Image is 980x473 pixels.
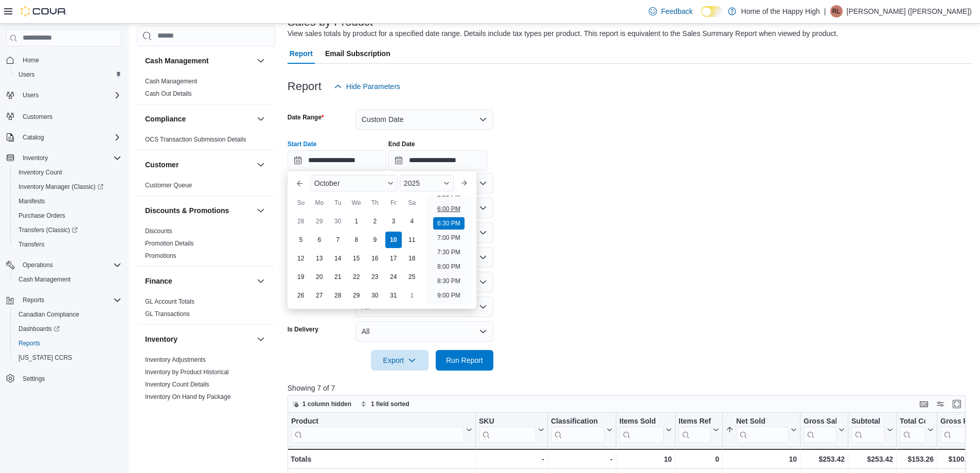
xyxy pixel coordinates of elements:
[385,195,402,211] div: Fr
[404,287,420,304] div: day-1
[851,417,893,443] button: Subtotal
[145,181,192,189] span: Customer Queue
[14,323,64,335] a: Dashboards
[14,238,48,251] a: Transfers
[940,417,974,443] button: Gross Profit
[2,258,126,272] button: Operations
[701,6,723,17] input: Dark Mode
[290,43,313,64] span: Report
[21,6,67,16] img: Cova
[19,110,121,122] span: Customers
[679,417,719,443] button: Items Ref
[311,195,328,211] div: Mo
[348,213,365,230] div: day-1
[479,453,544,465] div: -
[645,1,697,22] a: Feedback
[10,165,126,180] button: Inventory Count
[19,373,49,385] a: Settings
[433,203,465,215] li: 6:00 PM
[679,417,711,443] div: Items Ref
[741,5,820,17] p: Home of the Happy High
[145,114,186,124] h3: Compliance
[385,250,402,267] div: day-17
[679,417,711,427] div: Items Ref
[137,75,275,104] div: Cash Management
[291,453,472,465] div: Totals
[145,298,194,305] a: GL Account Totals
[255,55,267,67] button: Cash Management
[137,295,275,324] div: Finance
[291,417,472,443] button: Product
[19,354,72,362] span: [US_STATE] CCRS
[255,333,267,345] button: Inventory
[433,232,465,244] li: 7:00 PM
[145,227,172,235] span: Discounts
[19,183,103,191] span: Inventory Manager (Classic)
[367,269,383,285] div: day-23
[348,250,365,267] div: day-15
[918,398,930,410] button: Keyboard shortcuts
[255,275,267,287] button: Finance
[377,350,422,371] span: Export
[137,179,275,196] div: Customer
[288,325,318,334] label: Is Delivery
[14,238,121,251] span: Transfers
[293,232,309,248] div: day-5
[19,259,121,271] span: Operations
[2,88,126,102] button: Users
[367,213,383,230] div: day-2
[6,48,121,413] nav: Complex example
[385,213,402,230] div: day-3
[900,417,925,443] div: Total Cost
[433,260,465,273] li: 8:00 PM
[14,308,83,321] a: Canadian Compliance
[433,246,465,258] li: 7:30 PM
[851,453,893,465] div: $253.42
[145,381,209,388] a: Inventory Count Details
[19,294,48,306] button: Reports
[367,250,383,267] div: day-16
[19,89,121,101] span: Users
[951,398,963,410] button: Enter fullscreen
[404,179,420,187] span: 2025
[355,109,493,130] button: Custom Date
[940,453,974,465] div: $100.16
[145,334,177,344] h3: Inventory
[145,56,253,66] button: Cash Management
[145,368,229,376] span: Inventory by Product Historical
[10,351,126,365] button: [US_STATE] CCRS
[23,154,48,162] span: Inventory
[10,180,126,194] a: Inventory Manager (Classic)
[619,417,664,427] div: Items Sold
[293,213,309,230] div: day-28
[145,160,253,170] button: Customer
[293,195,309,211] div: Su
[145,356,206,364] span: Inventory Adjustments
[14,209,121,222] span: Purchase Orders
[19,325,60,333] span: Dashboards
[14,337,44,349] a: Reports
[23,296,44,304] span: Reports
[619,417,672,443] button: Items Sold
[2,130,126,145] button: Catalog
[551,417,604,427] div: Classification
[726,417,797,443] button: Net Sold
[311,269,328,285] div: day-20
[367,195,383,211] div: Th
[325,43,390,64] span: Email Subscription
[851,417,885,443] div: Subtotal
[900,417,934,443] button: Total Cost
[19,152,121,164] span: Inventory
[14,352,121,364] span: Washington CCRS
[551,453,613,465] div: -
[385,269,402,285] div: day-24
[701,17,702,17] span: Dark Mode
[433,304,465,316] li: 9:30 PM
[311,232,328,248] div: day-6
[14,273,75,286] a: Cash Management
[371,350,429,371] button: Export
[346,81,400,92] span: Hide Parameters
[311,287,328,304] div: day-27
[404,232,420,248] div: day-11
